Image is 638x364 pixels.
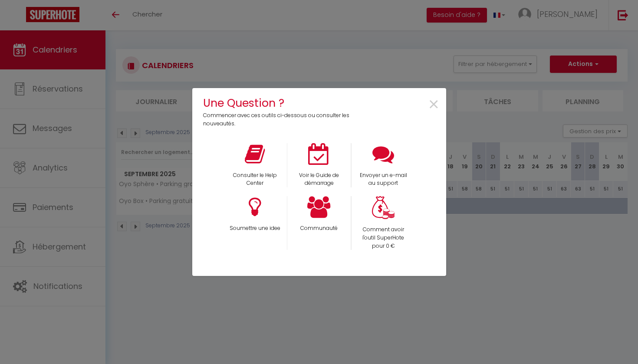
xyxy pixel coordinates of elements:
[428,91,440,118] span: ×
[357,171,410,188] p: Envoyer un e-mail au support
[228,171,281,188] p: Consulter le Help Center
[203,95,355,111] h4: Une Question ?
[228,224,281,233] p: Soumettre une idee
[428,95,440,115] button: Close
[372,196,395,219] img: Money bag
[293,224,345,233] p: Communauté
[203,111,355,128] p: Commencer avec ces outils ci-dessous ou consulter les nouveautés.
[293,171,345,188] p: Voir le Guide de démarrage
[357,226,410,250] p: Comment avoir l'outil SuperHote pour 0 €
